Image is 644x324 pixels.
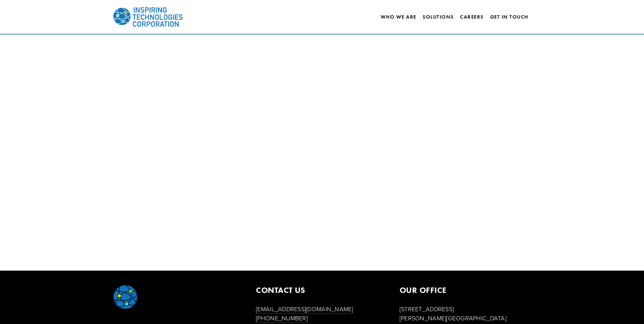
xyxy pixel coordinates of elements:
p: [STREET_ADDRESS] [PERSON_NAME][GEOGRAPHIC_DATA] [400,304,532,323]
img: Inspiring Technologies Corp – A Building Technologies Company [113,2,184,32]
a: Careers [460,11,484,23]
strong: OUR OFFICE [400,285,447,295]
img: ITC-Globe_CMYK.png [113,284,138,309]
strong: CONTACT US [256,285,305,295]
a: [PHONE_NUMBER] [256,314,308,323]
a: Who We Are [381,11,416,23]
a: Get In Touch [490,11,528,23]
a: [EMAIL_ADDRESS][DOMAIN_NAME] [256,305,353,314]
a: Solutions [423,14,454,20]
